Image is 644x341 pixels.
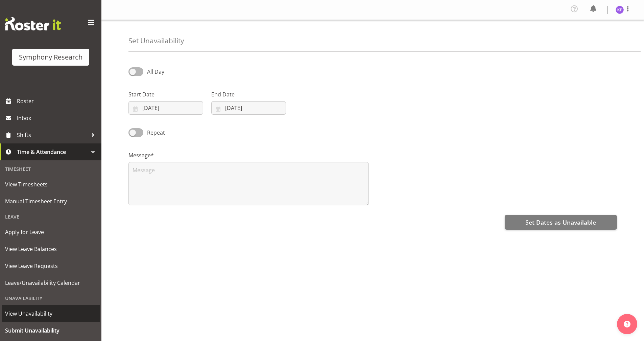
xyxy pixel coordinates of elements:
div: Symphony Research [19,52,82,62]
div: Unavailability [2,291,100,305]
label: End Date [211,90,286,98]
a: View Leave Requests [2,257,100,274]
a: View Timesheets [2,176,100,193]
span: Roster [17,96,98,106]
span: Shifts [17,130,88,140]
span: View Leave Requests [5,261,96,271]
label: Start Date [128,90,203,98]
img: help-xxl-2.png [624,321,630,327]
span: Submit Unavailability [5,325,96,336]
a: Submit Unavailability [2,322,100,339]
span: Set Dates as Unavailable [525,218,596,227]
span: View Leave Balances [5,244,96,254]
label: Message* [128,151,369,159]
a: Manual Timesheet Entry [2,193,100,210]
span: Time & Attendance [17,147,88,157]
div: Leave [2,210,100,224]
span: View Unavailability [5,309,96,319]
a: View Unavailability [2,305,100,322]
button: Set Dates as Unavailable [505,215,617,230]
span: Inbox [17,113,98,123]
span: View Timesheets [5,179,96,189]
a: Apply for Leave [2,224,100,241]
a: View Leave Balances [2,241,100,257]
span: Manual Timesheet Entry [5,196,96,206]
div: Timesheet [2,162,100,176]
input: Click to select... [128,101,203,115]
span: Apply for Leave [5,227,96,237]
a: Leave/Unavailability Calendar [2,274,100,291]
span: Leave/Unavailability Calendar [5,278,96,288]
input: Click to select... [211,101,286,115]
h4: Set Unavailability [128,37,184,45]
span: Repeat [143,129,165,137]
img: Rosterit website logo [5,17,61,30]
span: All Day [147,68,164,75]
img: karrierae-frydenlund1891.jpg [616,6,624,14]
